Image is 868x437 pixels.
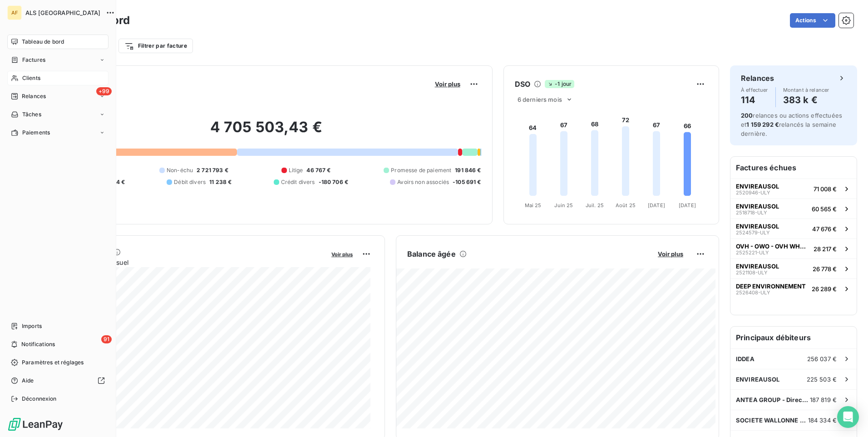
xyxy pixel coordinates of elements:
[730,278,857,298] button: DEEP ENVIRONNEMENT2526408-ULY26 289 €
[22,74,40,82] span: Clients
[730,199,857,218] button: ENVIREAUSOL2518718-ULY60 565 €
[741,112,753,119] span: 200
[51,118,481,145] h2: 4 705 503,43 €
[306,166,330,174] span: 46 767 €
[331,251,353,258] span: Voir plus
[746,121,779,128] span: 1 159 292 €
[736,417,808,424] span: SOCIETE WALLONNE DES EAUX SCRL - SW
[22,358,84,367] span: Paramètres et réglages
[655,250,686,258] button: Voir plus
[783,87,829,93] span: Montant à relancer
[814,245,837,253] span: 28 217 €
[22,395,57,403] span: Déconnexion
[391,166,451,174] span: Promesse de paiement
[51,258,325,267] span: Chiffre d'affaires mensuel
[167,166,193,174] span: Non-échu
[736,376,780,383] span: ENVIREAUSOL
[790,13,835,28] button: Actions
[679,202,696,209] tspan: [DATE]
[810,396,837,403] span: 187 819 €
[616,202,636,209] tspan: Août 25
[96,87,112,95] span: +99
[432,80,463,88] button: Voir plus
[730,218,857,238] button: ENVIREAUSOL2524579-ULY47 676 €
[736,283,806,290] span: DEEP ENVIRONNEMENT
[783,93,829,107] h4: 383 k €
[741,73,774,84] h6: Relances
[736,230,769,235] span: 2524579-ULY
[518,96,562,103] span: 6 derniers mois
[209,178,232,186] span: 11 238 €
[289,166,303,174] span: Litige
[813,265,837,273] span: 26 778 €
[21,340,55,348] span: Notifications
[812,285,837,293] span: 26 289 €
[814,185,837,193] span: 71 008 €
[658,250,683,258] span: Voir plus
[837,406,859,428] div: Open Intercom Messenger
[545,80,574,88] span: -1 jour
[281,178,315,186] span: Crédit divers
[808,417,837,424] span: 184 334 €
[736,290,770,295] span: 2526408-ULY
[736,270,767,275] span: 2521108-ULY
[554,202,573,209] tspan: Juin 25
[515,79,530,89] h6: DSO
[730,179,857,199] button: ENVIREAUSOL2520946-ULY71 008 €
[736,396,810,403] span: ANTEA GROUP - Direction administrat
[730,327,857,348] h6: Principaux débiteurs
[197,166,228,174] span: 2 721 793 €
[736,355,755,363] span: IDDEA
[741,112,842,137] span: relances ou actions effectuées et relancés la semaine dernière.
[741,87,768,93] span: À effectuer
[736,210,767,215] span: 2518718-ULY
[807,355,837,363] span: 256 037 €
[730,238,857,258] button: OVH - OWO - OVH WHOIS OFFUSCATOR2525221-ULY28 217 €
[736,203,779,210] span: ENVIREAUSOL
[174,178,206,186] span: Débit divers
[22,56,45,64] span: Factures
[648,202,665,209] tspan: [DATE]
[812,225,837,233] span: 47 676 €
[736,183,779,190] span: ENVIREAUSOL
[730,258,857,278] button: ENVIREAUSOL2521108-ULY26 778 €
[22,38,64,46] span: Tableau de bord
[22,110,41,119] span: Tâches
[736,223,779,230] span: ENVIREAUSOL
[453,178,481,186] span: -105 691 €
[319,178,349,186] span: -180 706 €
[22,322,42,330] span: Imports
[455,166,481,174] span: 191 846 €
[807,376,837,383] span: 225 503 €
[736,190,770,195] span: 2520946-ULY
[101,335,112,343] span: 91
[7,373,108,388] a: Aide
[812,205,837,213] span: 60 565 €
[22,92,46,100] span: Relances
[741,93,768,107] h4: 114
[586,202,604,209] tspan: Juil. 25
[118,39,193,53] button: Filtrer par facture
[22,377,34,385] span: Aide
[730,157,857,179] h6: Factures échues
[7,417,64,432] img: Logo LeanPay
[22,129,50,137] span: Paiements
[524,202,541,209] tspan: Mai 25
[736,250,769,255] span: 2525221-ULY
[25,9,100,16] span: ALS [GEOGRAPHIC_DATA]
[407,248,456,259] h6: Balance âgée
[736,263,779,270] span: ENVIREAUSOL
[397,178,449,186] span: Avoirs non associés
[329,250,355,258] button: Voir plus
[7,5,22,20] div: AF
[736,243,810,250] span: OVH - OWO - OVH WHOIS OFFUSCATOR
[435,80,460,88] span: Voir plus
